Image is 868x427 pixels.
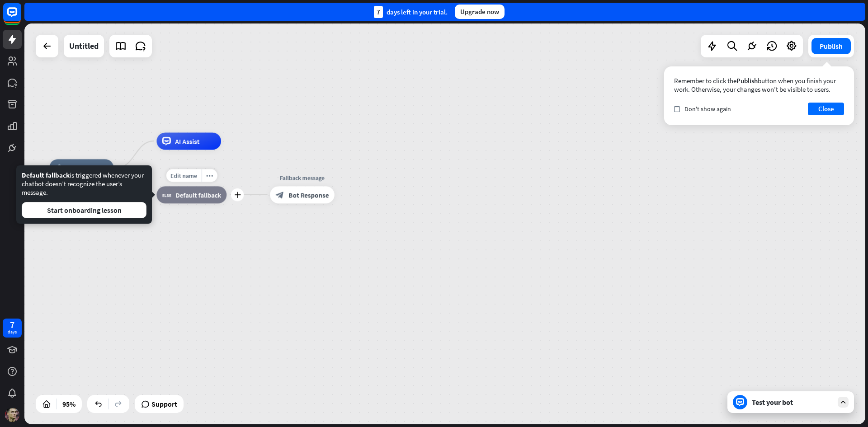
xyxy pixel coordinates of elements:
[811,38,851,54] button: Publish
[55,164,64,172] i: home_2
[151,397,177,411] span: Support
[175,136,199,145] span: AI Assist
[206,172,213,178] i: more_horiz
[175,190,221,199] span: Default fallback
[276,190,284,199] i: block_bot_response
[170,171,197,179] span: Edit name
[8,329,17,335] div: days
[60,397,78,411] div: 95%
[736,76,758,85] span: Publish
[10,321,14,329] div: 7
[752,398,833,407] div: Test your bot
[288,190,329,199] span: Bot Response
[234,192,241,197] i: plus
[808,103,844,115] button: Close
[7,4,34,31] button: Open LiveChat chat widget
[69,35,99,57] div: Untitled
[264,173,341,182] div: Fallback message
[684,105,731,113] span: Don't show again
[374,6,383,18] div: 7
[22,171,70,179] span: Default fallback
[455,5,505,19] div: Upgrade now
[674,76,844,94] div: Remember to click the button when you finish your work. Otherwise, your changes won’t be visible ...
[68,164,100,172] span: Start point
[3,319,22,338] a: 7 days
[22,202,146,218] button: Start onboarding lesson
[22,171,146,218] div: is triggered whenever your chatbot doesn’t recognize the user’s message.
[374,6,448,18] div: days left in your trial.
[162,190,171,199] i: block_fallback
